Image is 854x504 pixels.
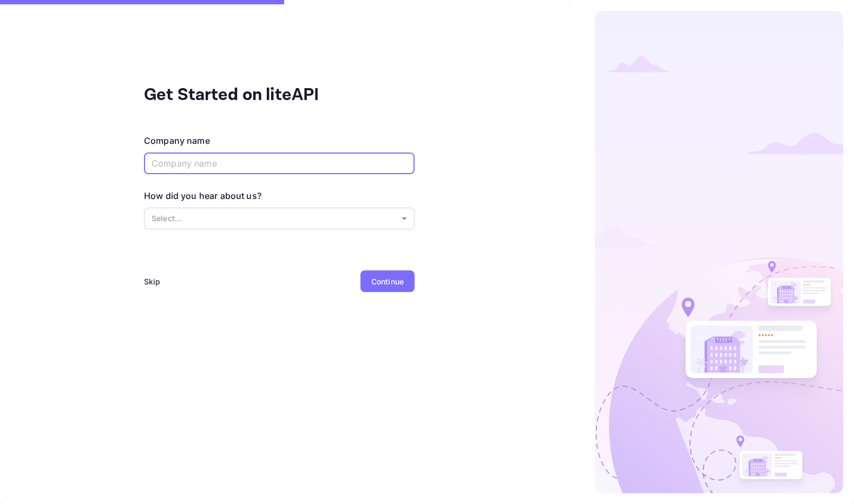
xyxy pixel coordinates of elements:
[144,276,161,287] div: Skip
[152,213,397,224] p: Select...
[144,152,415,174] input: Company name
[144,208,415,229] div: Without label
[144,134,210,147] div: Company name
[595,11,843,493] img: logo
[144,82,360,108] div: Get Started on liteAPI
[144,189,261,202] div: How did you hear about us?
[371,276,404,287] div: Continue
